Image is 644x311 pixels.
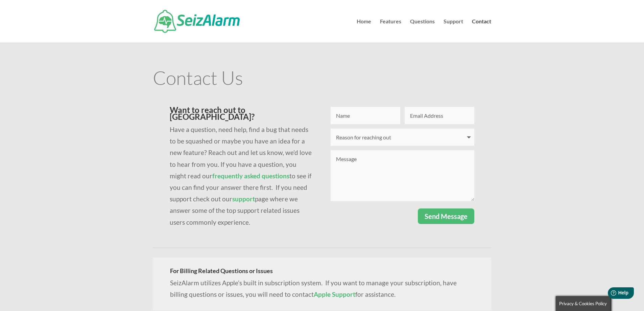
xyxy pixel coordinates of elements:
[232,195,255,203] a: support
[154,10,240,33] img: SeizAlarm
[170,268,474,277] h4: For Billing Related Questions or Issues
[314,290,355,298] a: Apple Support
[153,68,491,90] h1: Contact Us
[584,285,637,304] iframe: Help widget launcher
[405,107,474,124] input: Email Address
[212,172,289,180] a: frequently asked questions
[331,107,400,124] input: Name
[170,277,474,300] p: SeizAlarm utilizes Apple’s built in subscription system. If you want to manage your subscription,...
[472,19,491,43] a: Contact
[559,301,607,306] span: Privacy & Cookies Policy
[170,105,255,121] span: Want to reach out to [GEOGRAPHIC_DATA]?
[170,124,314,228] p: Have a question, need help, find a bug that needs to be squashed or maybe you have an idea for a ...
[410,19,435,43] a: Questions
[418,208,474,224] button: Send Message
[357,19,371,43] a: Home
[380,19,401,43] a: Features
[444,19,463,43] a: Support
